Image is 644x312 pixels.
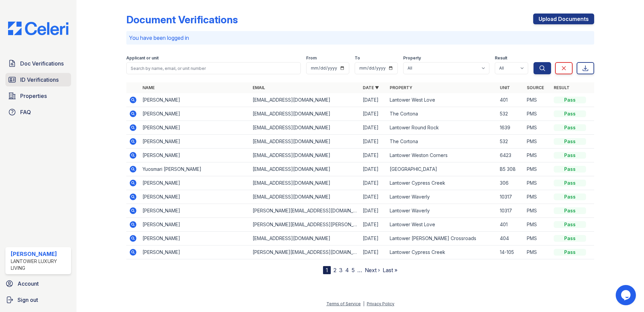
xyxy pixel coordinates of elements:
[360,176,387,190] td: [DATE]
[524,162,551,176] td: PMS
[524,190,551,204] td: PMS
[250,176,360,190] td: [EMAIL_ADDRESS][DOMAIN_NAME]
[129,34,591,42] p: You have been logged in
[306,55,317,61] label: From
[616,285,637,305] iframe: chat widget
[140,93,250,107] td: [PERSON_NAME]
[360,190,387,204] td: [DATE]
[387,107,497,121] td: The Cortona
[524,245,551,259] td: PMS
[140,232,250,245] td: [PERSON_NAME]
[527,85,544,90] a: Source
[126,14,238,26] div: Document Verifications
[367,301,394,306] a: Privacy Policy
[497,204,524,218] td: 10317
[250,218,360,232] td: [PERSON_NAME][EMAIL_ADDRESS][PERSON_NAME][DOMAIN_NAME]
[524,107,551,121] td: PMS
[387,135,497,149] td: The Cortona
[250,121,360,135] td: [EMAIL_ADDRESS][DOMAIN_NAME]
[250,190,360,204] td: [EMAIL_ADDRESS][DOMAIN_NAME]
[500,85,510,90] a: Unit
[360,245,387,259] td: [DATE]
[495,55,507,61] label: Result
[355,55,360,61] label: To
[20,108,31,116] span: FAQ
[363,85,379,90] a: Date ▼
[524,218,551,232] td: PMS
[360,232,387,245] td: [DATE]
[360,162,387,176] td: [DATE]
[20,59,64,68] span: Doc Verifications
[360,121,387,135] td: [DATE]
[18,296,38,304] span: Sign out
[497,121,524,135] td: 1639
[524,204,551,218] td: PMS
[524,232,551,245] td: PMS
[497,149,524,162] td: 6423
[140,107,250,121] td: [PERSON_NAME]
[140,176,250,190] td: [PERSON_NAME]
[352,267,355,274] a: 5
[140,204,250,218] td: [PERSON_NAME]
[357,266,362,274] span: …
[333,267,336,274] a: 2
[387,149,497,162] td: Lantower Weston Corners
[554,207,586,214] div: Pass
[524,135,551,149] td: PMS
[387,93,497,107] td: Lantower West Love
[497,245,524,259] td: 14-105
[554,166,586,173] div: Pass
[533,14,594,24] a: Upload Documents
[363,301,364,306] div: |
[554,249,586,256] div: Pass
[142,85,155,90] a: Name
[250,245,360,259] td: [PERSON_NAME][EMAIL_ADDRESS][DOMAIN_NAME]
[387,121,497,135] td: Lantower Round Rock
[140,135,250,149] td: [PERSON_NAME]
[554,180,586,186] div: Pass
[126,62,301,74] input: Search by name, email, or unit number
[140,162,250,176] td: Yuosmari [PERSON_NAME]
[497,107,524,121] td: 532
[250,204,360,218] td: [PERSON_NAME][EMAIL_ADDRESS][DOMAIN_NAME]
[250,93,360,107] td: [EMAIL_ADDRESS][DOMAIN_NAME]
[140,218,250,232] td: [PERSON_NAME]
[554,85,570,90] a: Result
[323,266,331,274] div: 1
[365,267,380,274] a: Next ›
[387,232,497,245] td: Lantower [PERSON_NAME] Crossroads
[554,138,586,145] div: Pass
[383,267,397,274] a: Last »
[140,245,250,259] td: [PERSON_NAME]
[497,218,524,232] td: 401
[524,149,551,162] td: PMS
[497,176,524,190] td: 306
[524,93,551,107] td: PMS
[387,176,497,190] td: Lantower Cypress Creek
[345,267,349,274] a: 4
[360,107,387,121] td: [DATE]
[554,110,586,117] div: Pass
[20,76,59,84] span: ID Verifications
[253,85,265,90] a: Email
[554,193,586,200] div: Pass
[554,124,586,131] div: Pass
[126,55,159,61] label: Applicant or unit
[140,121,250,135] td: [PERSON_NAME]
[250,149,360,162] td: [EMAIL_ADDRESS][DOMAIN_NAME]
[5,105,71,119] a: FAQ
[387,162,497,176] td: [GEOGRAPHIC_DATA]
[524,121,551,135] td: PMS
[5,57,71,70] a: Doc Verifications
[360,204,387,218] td: [DATE]
[387,190,497,204] td: Lantower Waverly
[497,162,524,176] td: B5 308
[326,301,361,306] a: Terms of Service
[554,97,586,103] div: Pass
[554,235,586,242] div: Pass
[250,107,360,121] td: [EMAIL_ADDRESS][DOMAIN_NAME]
[554,221,586,228] div: Pass
[360,218,387,232] td: [DATE]
[3,293,74,307] a: Sign out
